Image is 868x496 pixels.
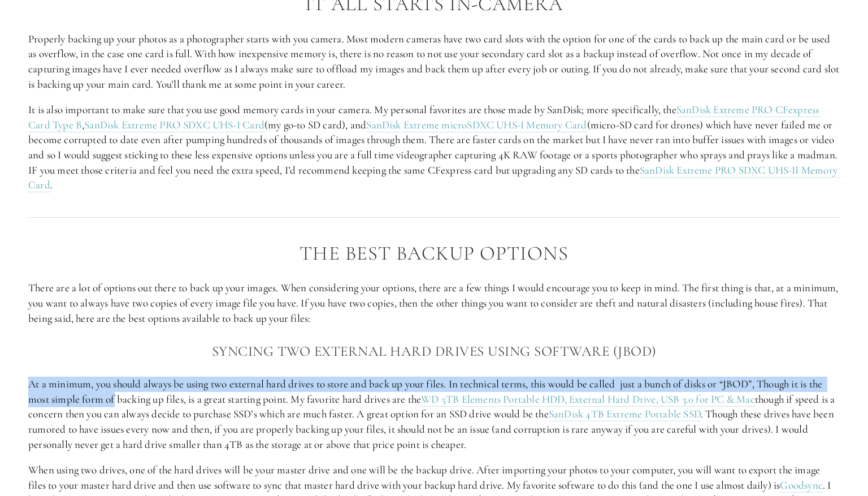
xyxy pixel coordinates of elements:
a: SanDisk Extreme PRO SDXC UHS-I Card [84,118,264,132]
p: At a minimum, you should always be using two external hard drives to store and back up your files... [28,377,840,452]
p: There are a lot of options out there to back up your images. When considering your options, there... [28,281,840,326]
a: Goodsync [780,478,823,493]
a: SanDisk 4TB Extreme Portable SSD [549,407,701,421]
p: Properly backing up your photos as a photographer starts with you camera. Most modern cameras hav... [28,32,840,92]
a: WD 5TB Elements Portable HDD, External Hard Drive, USB 3.0 for PC & Mac [421,393,755,407]
a: SanDisk Extreme PRO SDXC UHS-II Memory Card [28,163,840,193]
p: It is also important to make sure that you use good memory cards in your camera. My personal favo... [28,102,840,193]
a: SanDisk Extreme microSDXC UHS-I Memory Card [366,118,587,132]
h3: Syncing two external hard drives using software (JBOD) [28,340,840,363]
h2: The Best Backup Options [28,243,840,265]
a: SanDisk Extreme PRO CFexpress Card Type B [28,103,822,132]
